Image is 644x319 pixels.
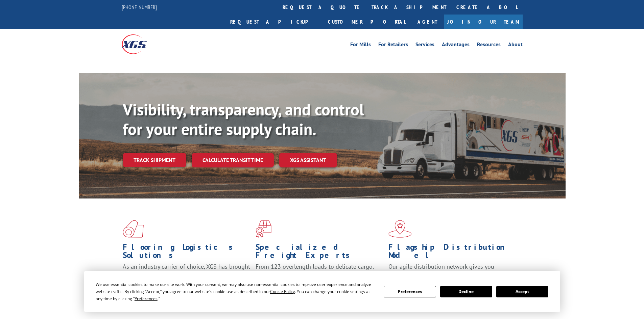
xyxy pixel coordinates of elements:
a: Track shipment [123,153,186,167]
div: We use essential cookies to make our site work. With your consent, we may also use non-essential ... [96,281,376,302]
button: Accept [496,286,548,297]
a: Join Our Team [444,15,523,29]
div: Cookie Consent Prompt [84,271,560,312]
span: As an industry carrier of choice, XGS has brought innovation and dedication to flooring logistics... [123,263,250,287]
span: Preferences [135,296,158,301]
a: Request a pickup [225,15,323,29]
a: Calculate transit time [192,153,274,167]
a: About [508,42,523,49]
a: Resources [477,42,501,49]
h1: Flagship Distribution Model [388,243,516,263]
p: From 123 overlength loads to delicate cargo, our experienced staff knows the best way to move you... [256,263,383,293]
a: For Retailers [378,42,408,49]
img: xgs-icon-flagship-distribution-model-red [388,220,412,238]
h1: Flooring Logistics Solutions [123,243,251,263]
a: Advantages [442,42,470,49]
h1: Specialized Freight Experts [256,243,383,263]
button: Preferences [384,286,436,297]
a: Customer Portal [323,15,411,29]
a: Services [415,42,434,49]
a: Agent [411,15,444,29]
b: Visibility, transparency, and control for your entire supply chain. [123,99,364,139]
img: xgs-icon-total-supply-chain-intelligence-red [123,220,144,238]
a: XGS ASSISTANT [279,153,337,167]
button: Decline [440,286,492,297]
span: Our agile distribution network gives you nationwide inventory management on demand. [388,263,513,278]
a: For Mills [350,42,371,49]
a: [PHONE_NUMBER] [122,4,157,10]
span: Cookie Policy [270,289,295,294]
img: xgs-icon-focused-on-flooring-red [256,220,271,238]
